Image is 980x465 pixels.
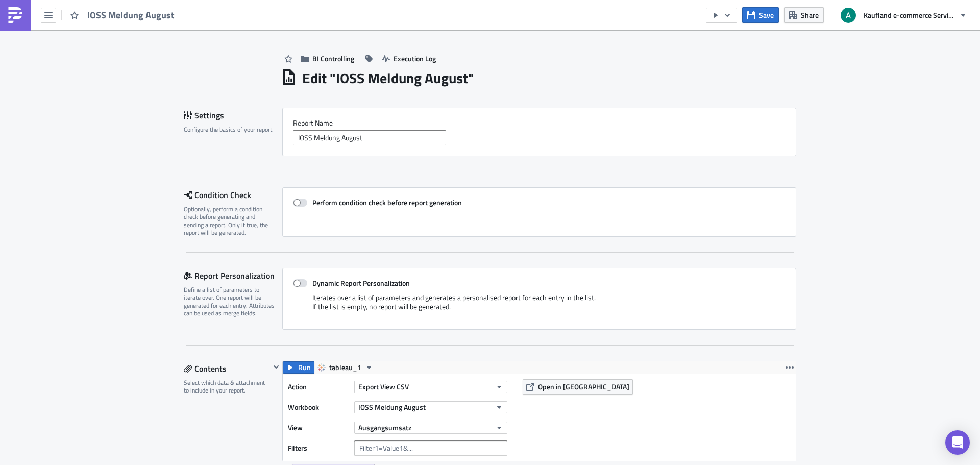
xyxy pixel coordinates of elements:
img: PushMetrics [7,7,23,23]
strong: Perform condition check before report generation [312,197,462,208]
strong: Dynamic Report Personalization [312,278,410,288]
img: Avatar [840,7,857,24]
button: Share [784,7,824,23]
button: Ausgangsumsatz [354,422,507,434]
span: IOSS Meldung August [87,9,176,22]
button: Kaufland e-commerce Services GmbH & Co. KG [835,4,972,27]
div: Contents [184,361,270,376]
button: tableau_1 [314,361,377,374]
div: Report Personalization [184,268,282,283]
div: Settings [184,108,282,123]
div: Condition Check [184,187,282,203]
div: Define a list of parameters to iterate over. One report will be generated for each entry. Attribu... [184,286,276,317]
label: Report Nam﻿e [293,118,786,128]
span: IOSS Meldung August [358,402,426,412]
div: Iterates over a list of parameters and generates a personalised report for each entry in the list... [293,293,786,319]
h1: Edit " IOSS Meldung August " [302,69,474,87]
button: Execution Log [377,51,441,66]
span: Ausgangsumsatz [358,422,411,433]
label: Action [288,379,349,395]
div: Configure the basics of your report. [184,126,276,133]
button: Open in [GEOGRAPHIC_DATA] [523,379,633,395]
button: Save [742,7,779,23]
div: Select which data & attachment to include in your report. [184,379,270,395]
button: Export View CSV [354,381,507,393]
button: Hide content [270,361,282,373]
label: View [288,420,349,435]
span: BI Controlling [312,53,354,64]
label: Workbook [288,400,349,415]
label: Filters [288,440,349,456]
div: Optionally, perform a condition check before generating and sending a report. Only if true, the r... [184,205,276,237]
button: BI Controlling [296,51,359,66]
div: Open Intercom Messenger [945,430,970,455]
span: Kaufland e-commerce Services GmbH & Co. KG [864,10,955,20]
span: Open in [GEOGRAPHIC_DATA] [538,381,629,392]
button: Run [283,361,314,374]
span: Execution Log [394,53,436,64]
button: IOSS Meldung August [354,401,507,413]
span: Share [801,10,819,20]
input: Filter1=Value1&... [354,440,507,456]
span: Run [298,361,311,374]
span: tableau_1 [329,361,361,374]
span: Save [759,10,774,20]
span: Export View CSV [358,381,409,392]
